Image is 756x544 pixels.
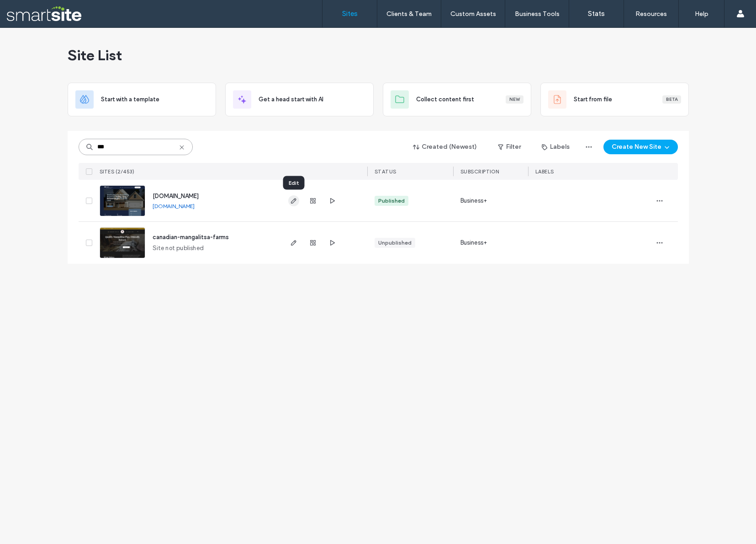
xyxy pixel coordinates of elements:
[383,83,531,116] div: Collect content firstNew
[450,10,496,18] label: Custom Assets
[695,10,708,18] label: Help
[378,239,412,247] div: Unpublished
[460,238,487,247] span: Business+
[153,193,199,199] a: [DOMAIN_NAME]
[153,234,229,241] a: canadian-mangalitsa-farms
[515,10,560,18] label: Business Tools
[153,244,204,253] span: Site not published
[416,95,474,104] span: Collect content first
[378,197,405,205] div: Published
[101,95,159,104] span: Start with a template
[588,10,605,18] label: Stats
[506,95,523,104] div: New
[100,168,135,175] span: SITES (2/453)
[460,168,499,175] span: SUBSCRIPTION
[68,46,122,64] span: Site List
[21,6,40,15] span: Help
[259,95,323,104] span: Get a head start with AI
[540,83,689,116] div: Start from fileBeta
[574,95,612,104] span: Start from file
[375,168,397,175] span: STATUS
[68,83,216,116] div: Start with a template
[153,203,195,209] a: [DOMAIN_NAME]
[535,168,554,175] span: LABELS
[603,140,678,154] button: Create New Site
[225,83,374,116] div: Get a head start with AI
[489,140,530,154] button: Filter
[460,196,487,205] span: Business+
[662,95,681,104] div: Beta
[386,10,432,18] label: Clients & Team
[283,176,305,190] div: Edit
[342,10,358,18] label: Sites
[405,140,485,154] button: Created (Newest)
[635,10,667,18] label: Resources
[534,140,578,154] button: Labels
